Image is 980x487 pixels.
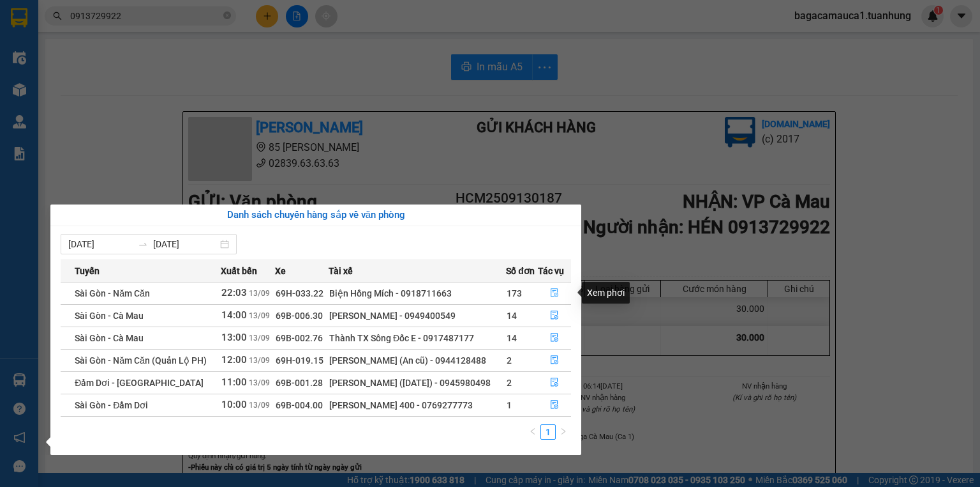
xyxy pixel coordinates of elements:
[525,424,540,440] button: left
[538,305,570,326] button: file-done
[506,264,535,278] span: Số đơn
[550,400,559,410] span: file-done
[507,400,512,410] span: 1
[582,282,630,304] div: Xem phơi
[276,288,323,298] span: 69H-033.22
[73,31,84,41] span: environment
[6,44,243,60] li: 02839.63.63.63
[249,401,270,410] span: 13/09
[275,264,286,278] span: Xe
[276,333,323,343] span: 69B-002.76
[550,333,559,343] span: file-done
[550,311,559,321] span: file-done
[221,354,247,366] span: 12:00
[61,208,571,223] div: Danh sách chuyến hàng sắp về văn phòng
[75,288,150,298] span: Sài Gòn - Năm Căn
[75,400,148,410] span: Sài Gòn - Đầm Dơi
[329,264,353,278] span: Tài xế
[221,399,247,410] span: 10:00
[221,376,247,388] span: 11:00
[550,355,559,366] span: file-done
[329,398,505,412] div: [PERSON_NAME] 400 - 0769277773
[249,378,270,387] span: 13/09
[538,328,570,348] button: file-done
[276,355,323,366] span: 69H-019.15
[221,309,247,321] span: 14:00
[138,239,148,249] span: swap-right
[538,283,570,304] button: file-done
[75,264,100,278] span: Tuyến
[249,334,270,343] span: 13/09
[550,288,559,298] span: file-done
[75,333,144,343] span: Sài Gòn - Cà Mau
[153,237,218,251] input: Đến ngày
[249,356,270,365] span: 13/09
[538,264,564,278] span: Tác vụ
[540,424,556,440] li: 1
[556,424,571,440] button: right
[507,288,522,298] span: 173
[6,80,135,101] b: GỬI : VP Cà Mau
[507,333,517,343] span: 14
[329,376,505,390] div: [PERSON_NAME] ([DATE]) - 0945980498
[556,424,571,440] li: Next Page
[329,286,505,300] div: Biện Hồng Mích - 0918711663
[525,424,540,440] li: Previous Page
[75,378,204,388] span: Đầm Dơi - [GEOGRAPHIC_DATA]
[6,28,243,44] li: 85 [PERSON_NAME]
[73,47,84,57] span: phone
[276,400,323,410] span: 69B-004.00
[329,353,505,367] div: [PERSON_NAME] (An cũ) - 0944128488
[507,378,512,388] span: 2
[75,311,144,321] span: Sài Gòn - Cà Mau
[550,378,559,388] span: file-done
[249,289,270,298] span: 13/09
[221,264,257,278] span: Xuất bến
[221,332,247,343] span: 13:00
[538,373,570,393] button: file-done
[138,239,148,249] span: to
[75,355,207,366] span: Sài Gòn - Năm Căn (Quản Lộ PH)
[560,428,567,435] span: right
[507,311,517,321] span: 14
[541,425,555,439] a: 1
[329,309,505,323] div: [PERSON_NAME] - 0949400549
[329,331,505,345] div: Thành TX Sông Đốc E - 0917487177
[507,355,512,366] span: 2
[68,237,133,251] input: Từ ngày
[538,395,570,415] button: file-done
[538,350,570,371] button: file-done
[529,428,537,435] span: left
[73,8,181,24] b: [PERSON_NAME]
[221,287,247,298] span: 22:03
[249,311,270,320] span: 13/09
[276,311,323,321] span: 69B-006.30
[276,378,323,388] span: 69B-001.28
